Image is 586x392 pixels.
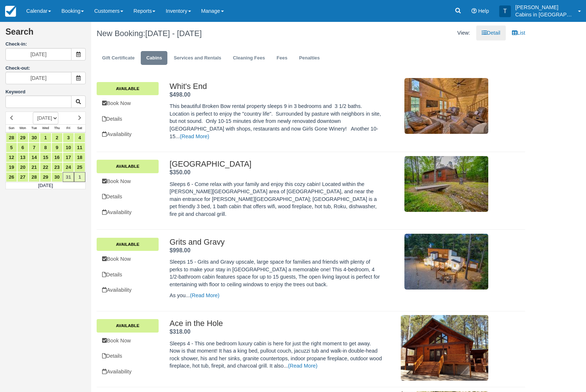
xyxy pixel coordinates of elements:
[168,51,226,65] a: Services and Rentals
[97,112,159,127] a: Details
[74,172,85,182] a: 1
[74,143,85,152] a: 11
[170,102,382,140] p: This beautiful Broken Bow rental property sleeps 9 in 3 bedrooms and 3 1/2 baths. Location is per...
[170,92,190,98] strong: Price: $498
[170,319,382,328] h2: Ace in the Hole
[97,96,159,111] a: Book Now
[404,78,488,134] img: M285-1
[63,162,74,172] a: 24
[288,363,318,369] a: (Read More)
[97,127,159,142] a: Availability
[63,133,74,143] a: 3
[97,333,159,348] a: Book Now
[63,143,74,152] a: 10
[271,51,293,65] a: Fees
[74,124,85,132] th: Sat
[40,124,51,132] th: Wed
[515,11,574,18] p: Cabins in [GEOGRAPHIC_DATA]
[170,82,382,91] h2: Whit's End
[5,6,16,17] img: checkfront-main-nav-mini-logo.png
[97,238,159,251] a: Available
[170,329,190,335] strong: Price: $318
[190,292,220,298] a: (Read More)
[17,124,28,132] th: Mon
[28,143,40,152] a: 7
[28,162,40,172] a: 21
[97,283,159,298] a: Availability
[40,172,51,182] a: 29
[97,349,159,364] a: Details
[228,51,271,65] a: Cleaning Fees
[170,340,382,370] p: Sleeps 4 - This one bedroom luxury cabin is here for just the right moment to get away. Now is th...
[499,5,511,17] div: T
[6,143,17,152] a: 5
[97,319,159,332] a: Available
[17,162,28,172] a: 20
[17,152,28,162] a: 13
[97,29,306,38] h1: New Booking:
[6,172,17,182] a: 26
[170,181,382,218] p: Sleeps 6 - Come relax with your family and enjoy this cozy cabin! Located within the [PERSON_NAME...
[6,162,17,172] a: 19
[97,174,159,189] a: Book Now
[97,160,159,173] a: Available
[404,234,488,290] img: M265-1
[97,51,140,65] a: Gift Certificate
[51,152,63,162] a: 16
[51,172,63,182] a: 30
[51,162,63,172] a: 23
[6,124,17,132] th: Sun
[71,96,86,108] button: Keyword Search
[97,252,159,267] a: Book Now
[180,133,209,139] a: (Read More)
[5,89,26,94] label: Keyword
[170,292,382,299] p: As you...
[6,133,17,143] a: 28
[97,364,159,379] a: Availability
[170,169,190,175] strong: Price: $350
[141,51,167,65] a: Cabins
[63,124,74,132] th: Fri
[404,156,488,212] img: M255-1
[5,41,86,48] label: Check-in:
[6,182,86,189] td: [DATE]
[170,258,382,288] p: Sleeps 15 - Grits and Gravy upscale, large space for families and friends with plenty of perks to...
[5,65,30,71] label: Check-out:
[74,152,85,162] a: 18
[452,26,476,40] li: View:
[5,27,86,41] h2: Search
[28,124,40,132] th: Tue
[507,26,531,40] a: List
[40,162,51,172] a: 22
[17,172,28,182] a: 27
[97,205,159,220] a: Availability
[170,160,382,168] h2: [GEOGRAPHIC_DATA]
[74,133,85,143] a: 4
[17,143,28,152] a: 6
[51,143,63,152] a: 9
[74,162,85,172] a: 25
[51,124,63,132] th: Thu
[63,172,74,182] a: 31
[97,82,159,95] a: Available
[478,8,489,14] span: Help
[63,152,74,162] a: 17
[17,133,28,143] a: 29
[40,143,51,152] a: 8
[401,315,488,381] img: M72-1
[97,267,159,282] a: Details
[28,152,40,162] a: 14
[28,172,40,182] a: 28
[6,152,17,162] a: 12
[97,189,159,204] a: Details
[145,29,202,38] span: [DATE] - [DATE]
[515,4,574,11] p: [PERSON_NAME]
[40,152,51,162] a: 15
[170,238,382,247] h2: Grits and Gravy
[471,8,477,13] i: Help
[294,51,325,65] a: Penalties
[40,133,51,143] a: 1
[51,133,63,143] a: 2
[476,26,506,40] a: Detail
[28,133,40,143] a: 30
